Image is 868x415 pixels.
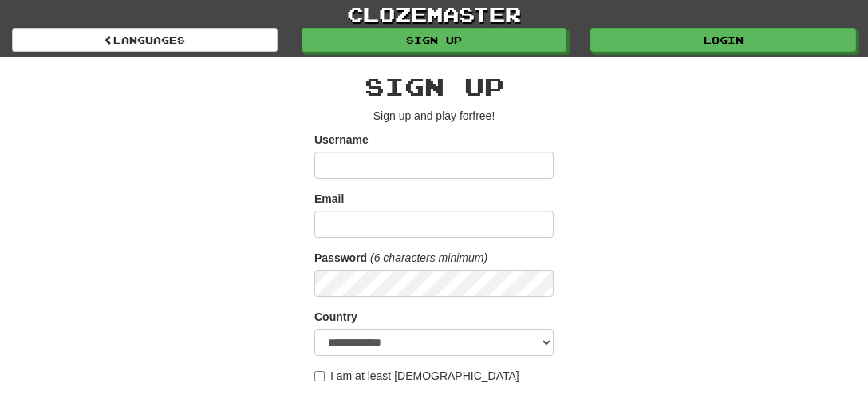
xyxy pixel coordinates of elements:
p: Sign up and play for ! [314,108,554,124]
label: Password [314,250,367,266]
label: Country [314,309,357,325]
u: free [472,109,491,122]
input: I am at least [DEMOGRAPHIC_DATA] [314,371,325,381]
label: Email [314,191,344,207]
em: (6 characters minimum) [370,251,487,264]
a: Login [590,28,856,52]
label: I am at least [DEMOGRAPHIC_DATA] [314,368,519,384]
a: Languages [12,28,278,52]
h2: Sign up [314,73,554,100]
label: Username [314,132,369,148]
a: Sign up [302,28,567,52]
